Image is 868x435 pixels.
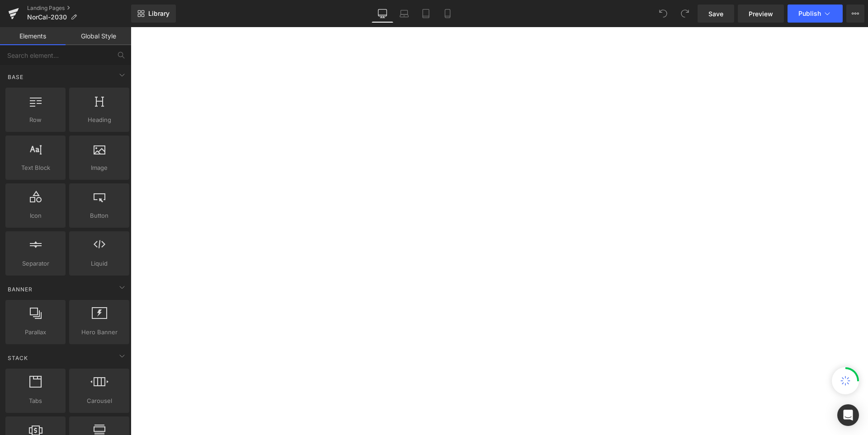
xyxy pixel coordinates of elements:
span: Image [72,163,127,173]
span: Preview [749,9,773,19]
span: Stack [7,354,29,362]
span: Hero Banner [72,327,127,337]
button: Undo [654,5,672,23]
a: New Library [131,5,176,23]
span: Carousel [72,396,127,406]
span: Banner [7,285,33,294]
span: Heading [72,115,127,125]
span: Separator [8,259,63,268]
span: Button [72,211,127,220]
button: Redo [676,5,694,23]
span: Row [8,115,63,125]
span: Icon [8,211,63,220]
a: Mobile [437,5,458,23]
a: Preview [738,5,784,23]
button: Publish [788,5,843,23]
span: Liquid [72,259,127,268]
span: Parallax [8,327,63,337]
span: NorCal-2030 [27,14,67,21]
a: Laptop [393,5,415,23]
span: Text Block [8,163,63,173]
span: Tabs [8,396,63,406]
span: Publish [798,10,821,17]
a: Desktop [372,5,393,23]
div: Open Intercom Messenger [837,404,859,426]
a: Tablet [415,5,437,23]
span: Library [148,9,170,18]
a: Global Style [66,27,131,45]
button: More [846,5,864,23]
span: Base [7,73,24,81]
a: Landing Pages [27,5,131,12]
span: Save [708,9,723,19]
